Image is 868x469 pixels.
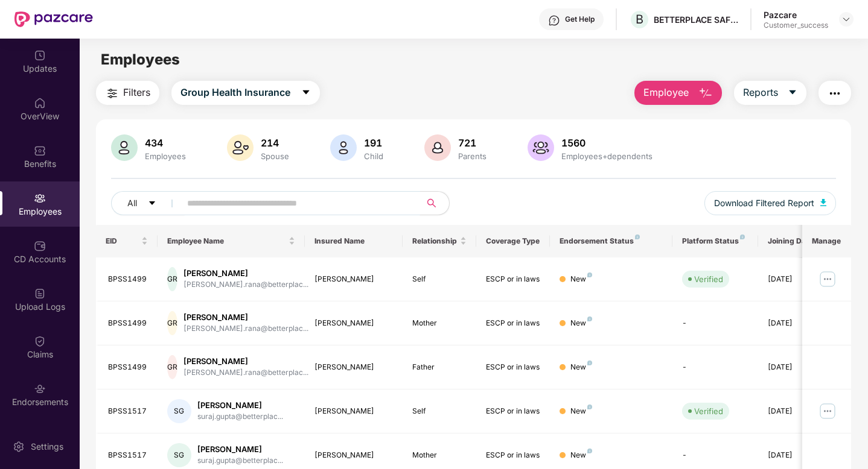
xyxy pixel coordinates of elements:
[734,81,806,105] button: Reportscaret-down
[148,199,156,209] span: caret-down
[227,134,254,161] img: svg+xml;base64,PHN2ZyB4bWxucz0iaHR0cDovL3d3dy53My5vcmcvMjAwMC9zdmciIHhtbG5zOnhsaW5rPSJodHRwOi8vd3...
[167,399,191,423] div: SG
[105,86,120,101] img: svg+xml;base64,PHN2ZyB4bWxucz0iaHR0cDovL3d3dy53My5vcmcvMjAwMC9zdmciIHdpZHRoPSIyNCIgaGVpZ2h0PSIyNC...
[127,197,137,210] span: All
[314,362,394,373] div: [PERSON_NAME]
[183,268,308,279] div: [PERSON_NAME]
[802,225,851,257] th: Manage
[142,151,188,161] div: Employees
[362,137,386,149] div: 191
[197,411,283,423] div: suraj.gupta@betterplac...
[570,274,592,285] div: New
[412,406,467,417] div: Self
[412,236,458,246] span: Relationship
[14,11,93,27] img: New Pazcare Logo
[34,240,46,252] img: svg+xml;base64,PHN2ZyBpZD0iQ0RfQWNjb3VudHMiIGRhdGEtbmFtZT0iQ0QgQWNjb3VudHMiIHhtbG5zPSJodHRwOi8vd3...
[34,97,46,109] img: svg+xml;base64,PHN2ZyBpZD0iSG9tZSIgeG1sbnM9Imh0dHA6Ly93d3cudzMub3JnLzIwMDAvc3ZnIiB3aWR0aD0iMjAiIG...
[587,272,592,277] img: svg+xml;base64,PHN2ZyB4bWxucz0iaHR0cDovL3d3dy53My5vcmcvMjAwMC9zdmciIHdpZHRoPSI4IiBoZWlnaHQ9IjgiIH...
[183,323,308,335] div: [PERSON_NAME].rana@betterplac...
[672,345,758,389] td: -
[758,225,832,257] th: Joining Date
[486,274,540,285] div: ESCP or in laws
[34,288,46,300] img: svg+xml;base64,PHN2ZyBpZD0iVXBsb2FkX0xvZ3MiIGRhdGEtbmFtZT0iVXBsb2FkIExvZ3MiIHhtbG5zPSJodHRwOi8vd3...
[788,87,797,98] span: caret-down
[108,274,148,285] div: BPSS1499
[672,301,758,345] td: -
[565,14,595,24] div: Get Help
[305,225,403,257] th: Insured Name
[197,400,283,411] div: [PERSON_NAME]
[654,14,738,25] div: BETTERPLACE SAFETY SOLUTIONS PRIVATE LIMITED
[420,191,450,215] button: search
[740,234,745,239] img: svg+xml;base64,PHN2ZyB4bWxucz0iaHR0cDovL3d3dy53My5vcmcvMjAwMC9zdmciIHdpZHRoPSI4IiBoZWlnaHQ9IjgiIH...
[412,450,467,461] div: Mother
[559,137,655,149] div: 1560
[111,134,138,161] img: svg+xml;base64,PHN2ZyB4bWxucz0iaHR0cDovL3d3dy53My5vcmcvMjAwMC9zdmciIHhtbG5zOnhsaW5rPSJodHRwOi8vd3...
[34,383,46,395] img: svg+xml;base64,PHN2ZyBpZD0iRW5kb3JzZW1lbnRzIiB4bWxucz0iaHR0cDovL3d3dy53My5vcmcvMjAwMC9zdmciIHdpZH...
[768,318,822,329] div: [DATE]
[420,198,443,208] span: search
[197,444,283,455] div: [PERSON_NAME]
[818,269,837,289] img: manageButton
[456,151,489,161] div: Parents
[486,362,540,373] div: ESCP or in laws
[167,267,177,291] div: GR
[528,134,554,161] img: svg+xml;base64,PHN2ZyB4bWxucz0iaHR0cDovL3d3dy53My5vcmcvMjAwMC9zdmciIHhtbG5zOnhsaW5rPSJodHRwOi8vd3...
[314,318,394,329] div: [PERSON_NAME]
[820,199,826,206] img: svg+xml;base64,PHN2ZyB4bWxucz0iaHR0cDovL3d3dy53My5vcmcvMjAwMC9zdmciIHhtbG5zOnhsaW5rPSJodHRwOi8vd3...
[183,367,308,379] div: [PERSON_NAME].rana@betterplac...
[258,137,292,149] div: 214
[96,81,159,105] button: Filters
[34,145,46,157] img: svg+xml;base64,PHN2ZyBpZD0iQmVuZWZpdHMiIHhtbG5zPSJodHRwOi8vd3d3LnczLm9yZy8yMDAwL3N2ZyIgd2lkdGg9Ij...
[403,225,476,257] th: Relationship
[13,441,25,453] img: svg+xml;base64,PHN2ZyBpZD0iU2V0dGluZy0yMHgyMCIgeG1sbnM9Imh0dHA6Ly93d3cudzMub3JnLzIwMDAvc3ZnIiB3aW...
[258,151,292,161] div: Spouse
[559,151,655,161] div: Employees+dependents
[587,360,592,365] img: svg+xml;base64,PHN2ZyB4bWxucz0iaHR0cDovL3d3dy53My5vcmcvMjAwMC9zdmciIHdpZHRoPSI4IiBoZWlnaHQ9IjgiIH...
[330,134,357,161] img: svg+xml;base64,PHN2ZyB4bWxucz0iaHR0cDovL3d3dy53My5vcmcvMjAwMC9zdmciIHhtbG5zOnhsaW5rPSJodHRwOi8vd3...
[167,443,191,467] div: SG
[142,137,188,149] div: 434
[476,225,550,257] th: Coverage Type
[34,49,46,61] img: svg+xml;base64,PHN2ZyBpZD0iVXBkYXRlZCIgeG1sbnM9Imh0dHA6Ly93d3cudzMub3JnLzIwMDAvc3ZnIiB3aWR0aD0iMj...
[587,316,592,321] img: svg+xml;base64,PHN2ZyB4bWxucz0iaHR0cDovL3d3dy53My5vcmcvMjAwMC9zdmciIHdpZHRoPSI4IiBoZWlnaHQ9IjgiIH...
[412,274,467,285] div: Self
[764,9,828,20] div: Pazcare
[106,236,139,246] span: EID
[167,355,177,379] div: GR
[828,86,842,101] img: svg+xml;base64,PHN2ZyB4bWxucz0iaHR0cDovL3d3dy53My5vcmcvMjAwMC9zdmciIHdpZHRoPSIyNCIgaGVpZ2h0PSIyNC...
[362,151,386,161] div: Child
[768,450,822,461] div: [DATE]
[694,405,723,417] div: Verified
[456,137,489,149] div: 721
[314,406,394,417] div: [PERSON_NAME]
[183,312,308,323] div: [PERSON_NAME]
[570,362,592,373] div: New
[548,14,560,27] img: svg+xml;base64,PHN2ZyBpZD0iSGVscC0zMngzMiIgeG1sbnM9Imh0dHA6Ly93d3cudzMub3JnLzIwMDAvc3ZnIiB3aWR0aD...
[560,236,663,246] div: Endorsement Status
[108,362,148,373] div: BPSS1499
[424,134,451,161] img: svg+xml;base64,PHN2ZyB4bWxucz0iaHR0cDovL3d3dy53My5vcmcvMjAwMC9zdmciIHhtbG5zOnhsaW5rPSJodHRwOi8vd3...
[841,14,851,24] img: svg+xml;base64,PHN2ZyBpZD0iRHJvcGRvd24tMzJ4MzIiIHhtbG5zPSJodHRwOi8vd3d3LnczLm9yZy8yMDAwL3N2ZyIgd2...
[643,85,689,100] span: Employee
[570,406,592,417] div: New
[486,406,540,417] div: ESCP or in laws
[158,225,305,257] th: Employee Name
[764,20,828,30] div: Customer_success
[301,87,311,98] span: caret-down
[635,234,640,239] img: svg+xml;base64,PHN2ZyB4bWxucz0iaHR0cDovL3d3dy53My5vcmcvMjAwMC9zdmciIHdpZHRoPSI4IiBoZWlnaHQ9IjgiIH...
[111,191,185,215] button: Allcaret-down
[314,450,394,461] div: [PERSON_NAME]
[694,273,723,285] div: Verified
[818,401,837,421] img: manageButton
[486,318,540,329] div: ESCP or in laws
[412,362,467,373] div: Father
[768,406,822,417] div: [DATE]
[636,12,643,27] span: B
[108,450,148,461] div: BPSS1517
[183,356,308,367] div: [PERSON_NAME]
[570,318,592,329] div: New
[570,450,592,461] div: New
[34,335,46,347] img: svg+xml;base64,PHN2ZyBpZD0iQ2xhaW0iIHhtbG5zPSJodHRwOi8vd3d3LnczLm9yZy8yMDAwL3N2ZyIgd2lkdGg9IjIwIi...
[768,274,822,285] div: [DATE]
